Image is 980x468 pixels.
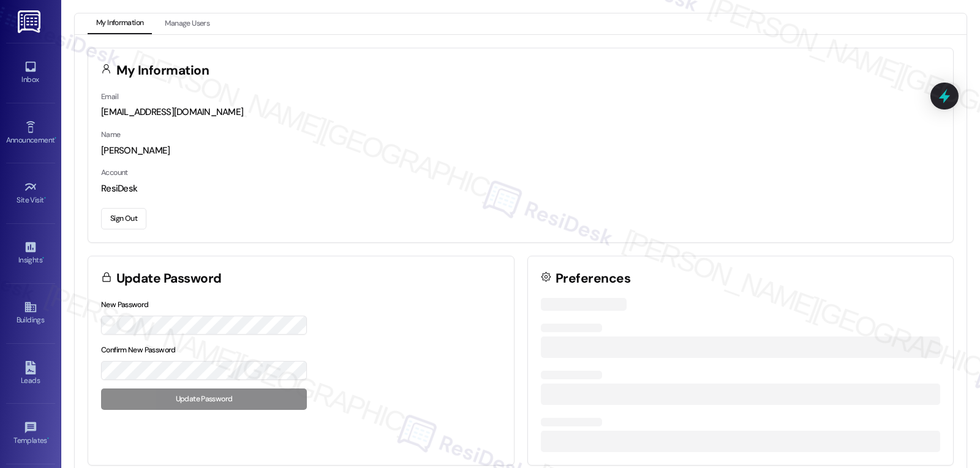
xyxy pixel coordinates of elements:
a: Buildings [6,297,55,330]
span: • [55,134,56,143]
span: • [47,434,49,443]
label: Email [101,92,118,102]
label: New Password [101,300,149,310]
a: Insights • [6,237,55,270]
label: Account [101,168,128,177]
a: Site Visit • [6,177,55,210]
img: ResiDesk Logo [18,10,43,33]
span: • [44,194,46,202]
div: [PERSON_NAME] [101,144,940,157]
label: Confirm New Password [101,345,176,355]
button: Manage Users [156,13,218,34]
label: Name [101,130,121,139]
div: [EMAIL_ADDRESS][DOMAIN_NAME] [101,106,940,119]
h3: Update Password [116,272,222,285]
a: Inbox [6,56,55,89]
a: Leads [6,357,55,390]
button: Sign Out [101,208,146,229]
h3: My Information [116,64,209,77]
button: My Information [88,13,152,34]
span: • [42,254,44,262]
a: Templates • [6,417,55,450]
div: ResiDesk [101,182,940,195]
h3: Preferences [556,272,630,285]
